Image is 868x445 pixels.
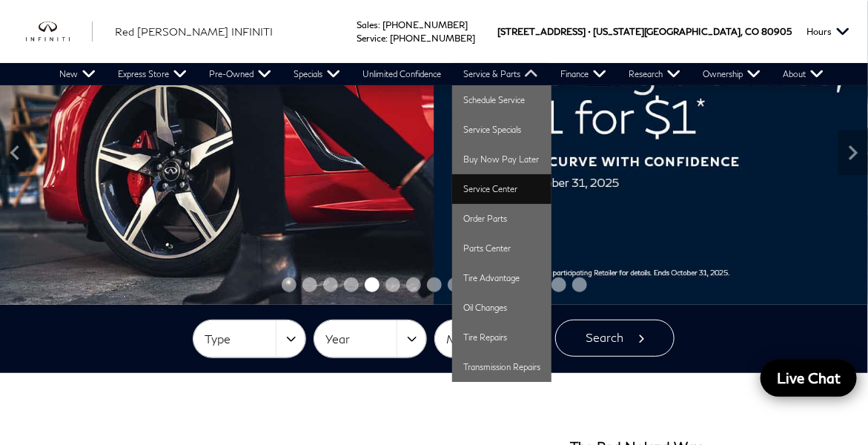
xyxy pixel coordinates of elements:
span: Red [PERSON_NAME] INFINITI [115,25,273,38]
img: INFINITI [26,22,93,42]
a: Ownership [692,63,772,85]
button: Search [555,320,675,357]
span: Go to slide 1 [282,277,296,292]
span: Go to slide 14 [551,277,566,292]
span: Model [446,327,517,352]
a: About [772,63,835,85]
a: Buy Now Pay Later [452,145,551,174]
a: Research [617,63,692,85]
span: Go to slide 15 [572,277,587,292]
a: Service Center [452,174,551,204]
div: Next [838,131,868,175]
span: Sales [357,19,378,30]
a: [STREET_ADDRESS] • [US_STATE][GEOGRAPHIC_DATA], CO 80905 [497,26,792,37]
a: Red [PERSON_NAME] INFINITI [115,24,273,39]
span: Go to slide 2 [302,277,317,292]
a: infiniti [26,22,93,42]
a: Express Store [107,63,198,85]
span: Go to slide 6 [385,277,400,292]
span: Go to slide 9 [448,277,463,292]
span: Go to slide 4 [344,277,359,292]
a: [PHONE_NUMBER] [382,19,468,30]
button: Model [435,320,547,357]
a: Service Specials [452,115,551,145]
span: Service [357,33,385,44]
button: Year [314,320,426,357]
span: Year [325,327,397,352]
a: Oil Changes [452,293,551,323]
span: Go to slide 3 [323,277,338,292]
a: New [48,63,107,85]
a: Transmission Repairs [452,352,551,382]
a: Order Parts [452,204,551,234]
a: Schedule Service [452,85,551,115]
a: Pre-Owned [198,63,282,85]
a: Service & Parts [452,63,549,85]
span: : [378,19,380,30]
a: Finance [549,63,617,85]
span: Go to slide 7 [406,277,421,292]
nav: Main Navigation [48,63,835,85]
a: [PHONE_NUMBER] [390,33,475,44]
a: Parts Center [452,234,551,263]
a: Unlimited Confidence [351,63,452,85]
a: Live Chat [761,360,857,397]
a: Tire Repairs [452,323,551,352]
span: Go to slide 5 [365,277,380,292]
span: Type [205,327,276,352]
span: : [385,33,388,44]
span: Live Chat [769,369,848,387]
a: Specials [282,63,351,85]
span: Go to slide 8 [427,277,442,292]
button: Type [193,320,305,357]
a: Tire Advantage [452,263,551,293]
